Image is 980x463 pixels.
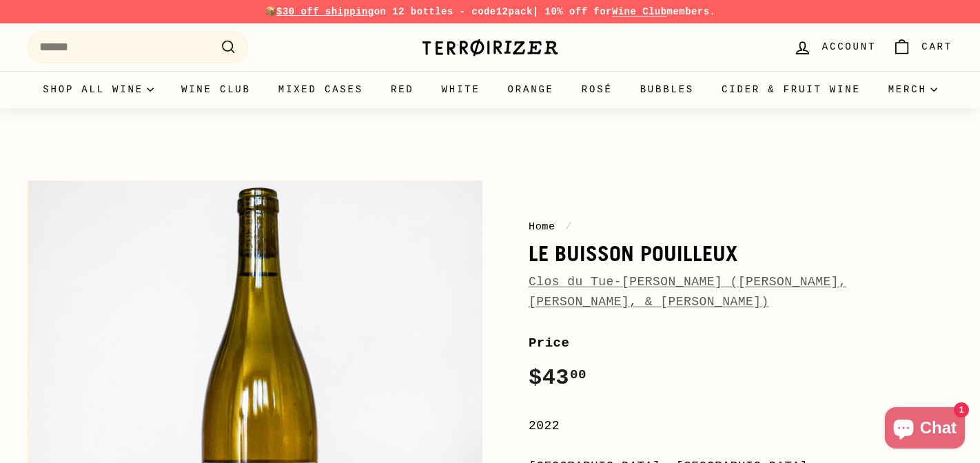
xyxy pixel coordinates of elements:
a: Red [377,71,428,108]
a: Clos du Tue-[PERSON_NAME] ([PERSON_NAME], [PERSON_NAME], & [PERSON_NAME]) [529,275,846,309]
span: Account [822,39,876,54]
a: White [428,71,494,108]
a: Account [785,27,884,68]
a: Rosé [568,71,626,108]
a: Wine Club [167,71,265,108]
sup: 00 [570,367,586,382]
a: Cider & Fruit Wine [708,71,875,108]
inbox-online-store-chat: Shopify online store chat [881,407,969,452]
p: 📦 on 12 bottles - code | 10% off for members. [28,4,952,19]
span: Cart [921,39,952,54]
strong: 12pack [496,6,533,17]
a: Orange [494,71,568,108]
span: / [562,220,575,233]
summary: Merch [875,71,951,108]
a: Cart [884,27,961,68]
a: Bubbles [626,71,708,108]
label: Price [529,333,952,353]
div: 2022 [529,416,952,436]
a: Home [529,220,555,233]
a: Wine Club [612,6,667,17]
a: Mixed Cases [265,71,377,108]
nav: breadcrumbs [529,218,952,235]
span: $30 off shipping [276,6,374,17]
span: $43 [529,365,586,391]
summary: Shop all wine [29,71,167,108]
h1: Le Buisson Pouilleux [529,242,952,265]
